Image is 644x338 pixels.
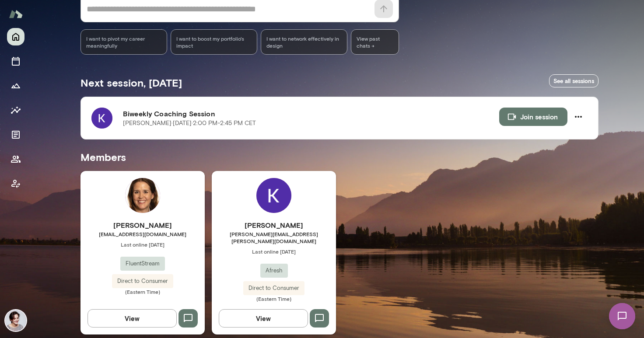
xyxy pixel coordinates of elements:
[80,29,167,55] div: I want to pivot my career meaningfully
[112,277,173,286] span: Direct to Consumer
[7,28,24,45] button: Home
[123,119,256,128] p: [PERSON_NAME] · [DATE] · 2:00 PM-2:45 PM CET
[80,76,182,90] h5: Next session, [DATE]
[171,29,257,55] div: I want to boost my portfolio's impact
[266,35,342,49] span: I want to network effectively in design
[7,126,24,143] button: Documents
[80,288,205,295] span: (Eastern Time)
[125,178,160,213] img: Rachael Bewley
[80,220,205,230] h6: [PERSON_NAME]
[499,108,567,126] button: Join session
[120,259,165,268] span: FluentStream
[351,29,399,55] span: View past chats ->
[87,309,177,328] button: View
[9,6,23,22] img: Mento
[219,309,308,328] button: View
[176,35,252,49] span: I want to boost my portfolio's impact
[123,108,499,119] h6: Biweekly Coaching Session
[212,295,336,302] span: (Eastern Time)
[7,77,24,94] button: Growth Plan
[86,35,161,49] span: I want to pivot my career meaningfully
[260,266,288,275] span: Afresh
[7,150,24,168] button: Members
[7,101,24,119] button: Insights
[212,220,336,230] h6: [PERSON_NAME]
[549,74,598,88] a: See all sessions
[256,178,291,213] img: Kevin Fugaro
[212,248,336,255] span: Last online [DATE]
[243,284,304,293] span: Direct to Consumer
[7,175,24,192] button: Client app
[212,230,336,244] span: [PERSON_NAME][EMAIL_ADDRESS][PERSON_NAME][DOMAIN_NAME]
[80,241,205,248] span: Last online [DATE]
[7,52,24,70] button: Sessions
[261,29,347,55] div: I want to network effectively in design
[80,150,598,164] h5: Members
[5,310,26,331] img: Keren Amit Bigio
[80,230,205,237] span: [EMAIL_ADDRESS][DOMAIN_NAME]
